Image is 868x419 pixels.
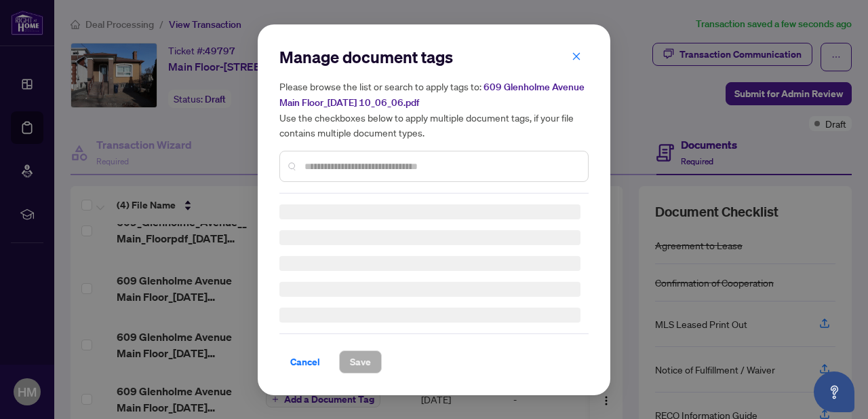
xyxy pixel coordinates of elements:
[279,350,331,374] button: Cancel
[279,46,589,68] h2: Manage document tags
[339,350,382,374] button: Save
[572,51,581,60] span: close
[279,79,589,140] h5: Please browse the list or search to apply tags to: Use the checkboxes below to apply multiple doc...
[279,81,585,109] span: 609 Glenholme Avenue Main Floor_[DATE] 10_06_06.pdf
[814,371,854,412] button: Open asap
[290,351,320,373] span: Cancel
